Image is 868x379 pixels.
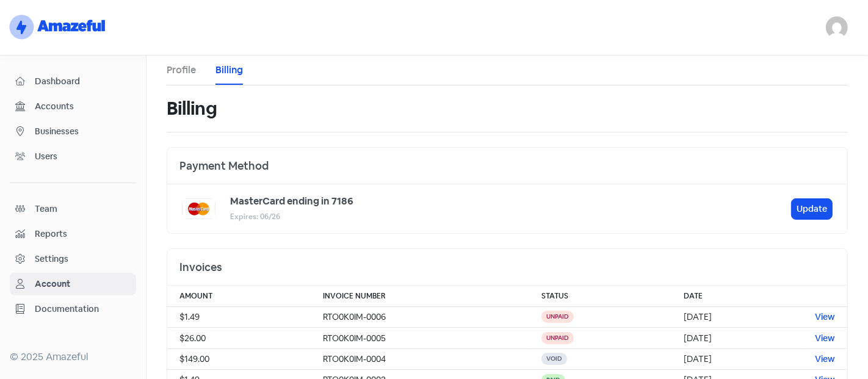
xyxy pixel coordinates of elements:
b: MasterCard ending in 7186 [230,195,353,208]
div: Settings [35,253,68,265]
td: $149.00 [167,348,311,369]
td: RTO0K0IM-0006 [311,307,529,328]
span: Businesses [35,125,131,138]
div: © 2025 Amazeful [10,350,136,364]
span: Documentation [35,303,131,316]
h1: Billing [167,89,217,128]
td: [DATE] [671,328,803,348]
td: [DATE] [671,348,803,369]
a: Businesses [10,120,136,143]
div: void [541,353,567,365]
th: Invoice Number [311,286,529,307]
small: Expires: 06/26 [230,211,280,223]
th: Date [671,286,803,307]
td: $26.00 [167,328,311,348]
a: Dashboard [10,70,136,93]
span: Accounts [35,100,131,113]
a: Team [10,198,136,220]
th: Amount [167,286,311,307]
a: View [815,333,835,344]
img: User [826,16,848,38]
a: View [815,353,835,364]
span: Team [35,203,131,215]
td: RTO0K0IM-0004 [311,348,529,369]
div: Invoices [167,249,847,286]
a: Billing [215,63,243,78]
span: Reports [35,228,131,240]
a: Accounts [10,95,136,118]
button: Update [791,198,833,220]
a: Reports [10,223,136,245]
div: unpaid [541,332,574,344]
a: Settings [10,248,136,270]
td: $1.49 [167,307,311,328]
span: Users [35,150,131,163]
div: Payment Method [167,148,847,184]
div: Account [35,278,70,291]
a: Profile [167,63,196,78]
a: View [815,311,835,322]
div: unpaid [541,311,574,323]
a: Documentation [10,298,136,320]
a: Users [10,145,136,168]
td: [DATE] [671,307,803,328]
td: RTO0K0IM-0005 [311,328,529,348]
span: Dashboard [35,75,131,88]
a: Account [10,273,136,295]
th: Status [529,286,671,307]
